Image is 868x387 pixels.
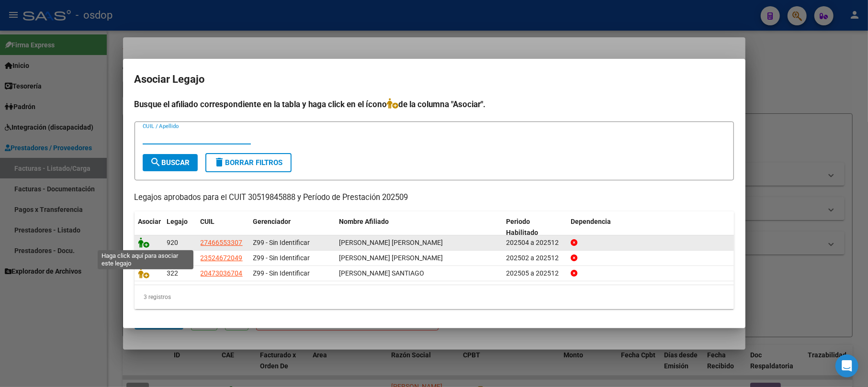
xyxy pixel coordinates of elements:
span: 920 [167,239,179,246]
span: GIMENEZ MANOUKIAN DELFINA NAHIR [339,239,443,246]
button: Buscar [143,154,198,171]
datatable-header-cell: CUIL [197,211,249,243]
span: 322 [167,269,179,277]
span: Z99 - Sin Identificar [253,254,310,262]
span: 23524672049 [201,254,243,262]
datatable-header-cell: Dependencia [567,211,734,243]
div: 3 registros [135,285,734,309]
div: 202502 a 202512 [506,253,563,264]
p: Legajos aprobados para el CUIT 30519845888 y Período de Prestación 202509 [135,192,734,204]
div: Open Intercom Messenger [835,354,858,377]
div: 202504 a 202512 [506,237,563,248]
span: CASTILLO SANTIAGO [339,269,425,277]
span: Periodo Habilitado [506,218,538,236]
span: Nombre Afiliado [339,218,389,225]
datatable-header-cell: Legajo [163,211,197,243]
span: 20473036704 [201,269,243,277]
span: GONZALEZ DOMINGUEZ MATEO VALENTIN [339,254,443,262]
span: Z99 - Sin Identificar [253,269,310,277]
span: Gerenciador [253,218,291,225]
mat-icon: delete [214,156,225,168]
datatable-header-cell: Gerenciador [249,211,336,243]
span: Buscar [150,158,190,167]
h2: Asociar Legajo [135,70,734,88]
span: Asociar [138,218,161,225]
span: 364 [167,254,179,262]
span: Borrar Filtros [214,158,283,167]
span: Dependencia [571,218,611,225]
h4: Busque el afiliado correspondiente en la tabla y haga click en el ícono de la columna "Asociar". [135,98,734,111]
span: Z99 - Sin Identificar [253,239,310,246]
span: 27466553307 [201,239,243,246]
button: Borrar Filtros [205,153,292,172]
datatable-header-cell: Nombre Afiliado [336,211,503,243]
datatable-header-cell: Periodo Habilitado [502,211,567,243]
datatable-header-cell: Asociar [135,211,163,243]
span: Legajo [167,218,188,225]
div: 202505 a 202512 [506,268,563,279]
mat-icon: search [150,156,162,168]
span: CUIL [201,218,215,225]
